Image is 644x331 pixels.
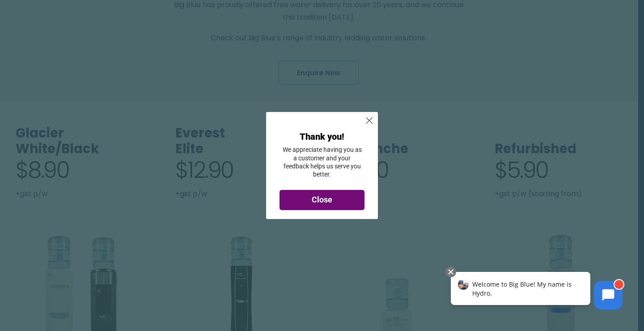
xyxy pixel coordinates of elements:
span: X [365,115,373,126]
span: Thank you! [300,131,344,142]
iframe: Chatbot [441,265,631,318]
span: We appreciate having you as a customer and your feedback helps us serve you better. [283,146,362,178]
span: Close [312,195,332,204]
